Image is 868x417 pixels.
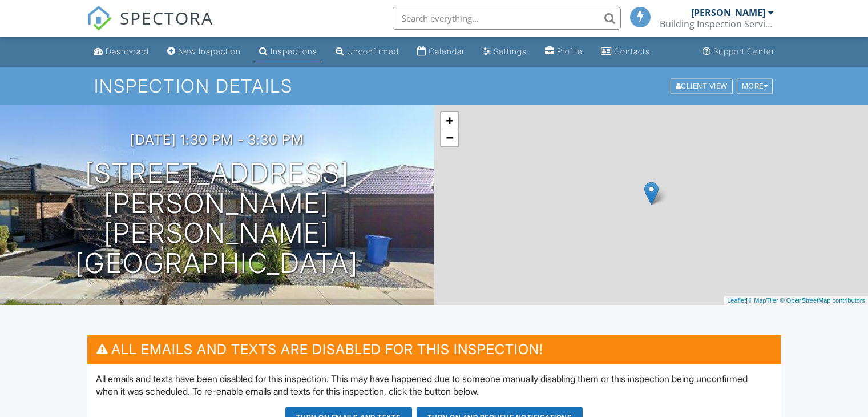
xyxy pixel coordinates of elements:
[18,158,416,279] h1: [STREET_ADDRESS][PERSON_NAME] [PERSON_NAME][GEOGRAPHIC_DATA]
[255,41,322,62] a: Inspections
[87,15,213,39] a: SPECTORA
[96,372,772,398] p: All emails and texts have been disabled for this inspection. This may have happened due to someon...
[669,81,736,90] a: Client View
[724,296,868,306] div: |
[691,7,765,18] div: [PERSON_NAME]
[87,335,781,363] h3: All emails and texts are disabled for this inspection!
[540,41,587,62] a: Profile
[660,18,774,30] div: Building Inspection Services
[106,46,149,56] div: Dashboard
[748,297,778,304] a: © MapTiler
[178,46,241,56] div: New Inspection
[347,46,399,56] div: Unconfirmed
[478,41,531,62] a: Settings
[271,46,317,56] div: Inspections
[429,46,465,56] div: Calendar
[780,297,865,304] a: © OpenStreetMap contributors
[163,41,245,62] a: New Inspection
[713,46,774,56] div: Support Center
[441,112,458,129] a: Zoom in
[413,41,469,62] a: Calendar
[87,6,112,31] img: The Best Home Inspection Software - Spectora
[331,41,403,62] a: Unconfirmed
[130,132,304,147] h3: [DATE] 1:30 pm - 3:30 pm
[494,46,527,56] div: Settings
[120,6,213,30] span: SPECTORA
[557,46,583,56] div: Profile
[596,41,655,62] a: Contacts
[393,7,621,30] input: Search everything...
[698,41,779,62] a: Support Center
[737,78,773,94] div: More
[614,46,650,56] div: Contacts
[441,129,458,146] a: Zoom out
[94,76,774,96] h1: Inspection Details
[727,297,746,304] a: Leaflet
[671,78,733,94] div: Client View
[89,41,154,62] a: Dashboard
